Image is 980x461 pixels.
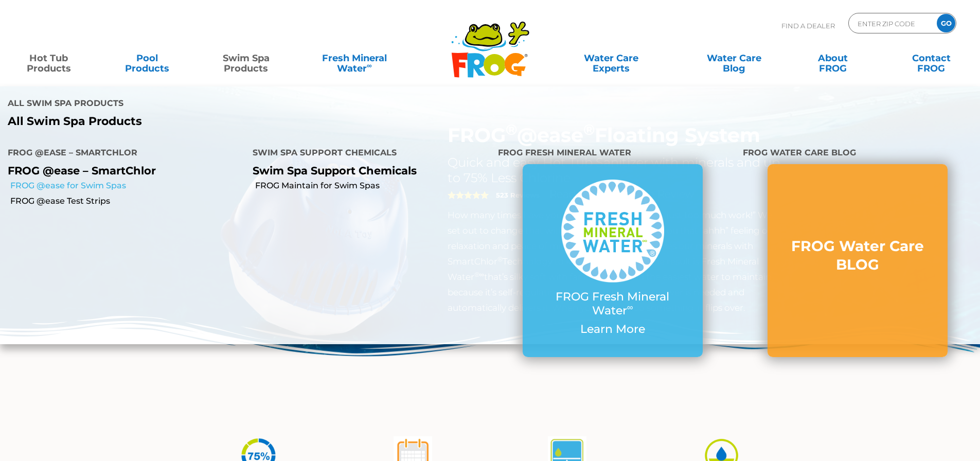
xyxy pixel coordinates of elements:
a: ContactFROG [893,48,970,68]
h4: Swim Spa Support Chemicals [253,144,482,164]
h4: FROG Fresh Mineral Water [498,144,727,164]
a: Swim SpaProducts [208,48,284,68]
sup: ∞ [367,61,372,69]
p: FROG Fresh Mineral Water [543,290,682,317]
h4: FROG @ease – SmartChlor [8,144,237,164]
h4: FROG Water Care BLOG [743,144,972,164]
a: FROG Maintain for Swim Spas [255,180,490,191]
a: Fresh MineralWater∞ [306,48,402,68]
h4: All Swim Spa Products [8,94,483,115]
a: FROG Water Care BLOG [788,237,927,285]
a: All Swim Spa Products [8,115,483,128]
sup: ∞ [627,302,633,312]
a: Hot TubProducts [10,48,87,68]
a: AboutFROG [794,48,871,68]
a: FROG @ease for Swim Spas [10,180,245,191]
h3: FROG Water Care BLOG [788,237,927,274]
p: Find A Dealer [781,13,835,39]
p: Swim Spa Support Chemicals [253,164,482,177]
input: Zip Code Form [857,16,926,31]
a: PoolProducts [109,48,186,68]
a: FROG Fresh Mineral Water∞ Learn More [543,180,682,341]
input: GO [937,14,955,32]
p: Learn More [543,323,682,336]
a: Water CareBlog [696,48,772,68]
a: FROG @ease Test Strips [10,196,245,207]
a: Water CareExperts [549,48,673,68]
p: FROG @ease – SmartChlor [8,164,237,177]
